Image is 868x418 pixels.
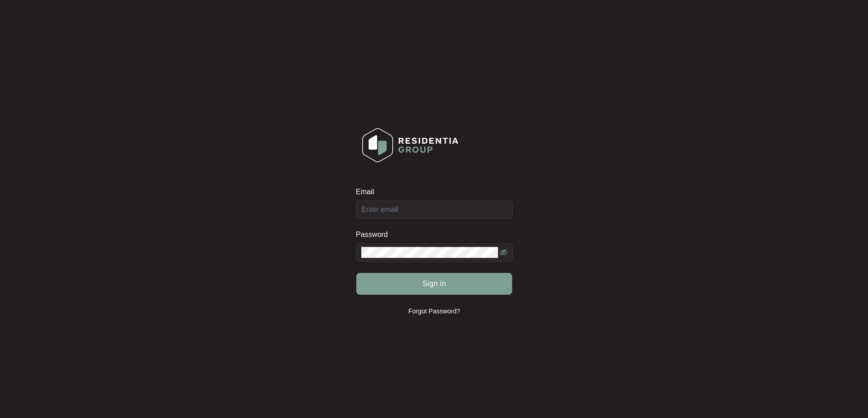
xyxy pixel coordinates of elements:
[408,307,460,316] p: Forgot Password?
[356,201,513,219] input: Email
[356,122,464,168] img: Login Logo
[422,278,446,289] span: Sign in
[356,230,395,239] label: Password
[361,247,498,258] input: Password
[356,273,512,295] button: Sign in
[500,249,507,256] span: eye-invisible
[356,187,380,196] label: Email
